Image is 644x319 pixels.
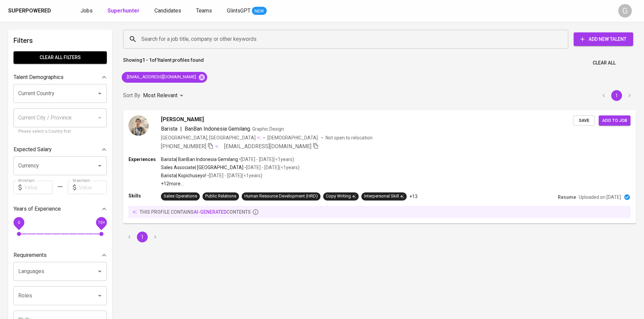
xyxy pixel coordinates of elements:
span: Jobs [80,7,93,14]
p: Expected Salary [14,145,52,154]
span: Barista [161,126,177,132]
button: page 1 [611,90,622,101]
span: Clear All filters [19,53,101,62]
p: • [DATE] - [DATE] ( <1 years ) [243,164,300,171]
nav: pagination navigation [123,232,162,242]
p: Skills [128,192,161,199]
span: Save [576,117,591,125]
div: G [618,4,632,18]
span: Teams [196,7,212,14]
button: Add New Talent [574,32,633,46]
span: Graphic Design [252,126,284,132]
b: Superhunter [108,7,140,14]
nav: pagination navigation [597,90,636,101]
p: Not open to relocation [326,134,373,141]
button: Open [95,89,104,98]
img: yH5BAEAAAAALAAAAAABAAEAAAIBRAA7 [319,143,325,149]
p: Barista | BanBan Indonesia Gemilang [161,156,238,163]
h6: Filters [14,35,107,46]
input: Value [79,181,107,194]
p: Most Relevant [143,91,177,100]
p: Uploaded on [DATE] [579,194,621,201]
button: Open [95,291,104,300]
p: Barista | Kopichuseyo! [161,172,206,179]
span: 10+ [98,220,105,225]
img: app logo [52,6,62,16]
button: Open [95,267,104,276]
div: Human Resource Development (HRD) [244,193,318,200]
span: 0 [18,220,20,225]
img: 4d74b121eb443e60167c7450b3c4784d.jpg [128,115,149,136]
a: Superhunter [108,7,141,15]
div: Talent Demographics [14,71,107,84]
div: Sales Operations [164,193,197,200]
a: Jobs [80,7,94,15]
span: GlintsGPT [227,7,251,14]
p: Sort By [123,91,140,100]
span: Clear All [593,59,616,67]
div: [EMAIL_ADDRESS][DOMAIN_NAME] [122,72,207,83]
span: BanBan Indonesia Gemilang [185,126,250,132]
button: Clear All filters [14,51,107,64]
p: Talent Demographics [14,73,64,81]
span: NEW [252,8,267,15]
a: Candidates [154,7,183,15]
a: Superpoweredapp logo [8,6,62,16]
p: this profile contains contents [140,209,251,215]
a: Teams [196,7,213,15]
span: Candidates [154,7,181,14]
p: Sales Associate | [GEOGRAPHIC_DATA] [161,164,243,171]
input: Value [24,181,52,194]
span: Add to job [602,117,627,125]
span: AI-generated [194,209,226,215]
span: | [180,125,182,133]
div: Requirements [14,248,107,262]
span: [EMAIL_ADDRESS][DOMAIN_NAME] [224,143,311,150]
p: Years of Experience [14,205,61,213]
a: [PERSON_NAME]Barista|BanBan Indonesia GemilangGraphic Design[GEOGRAPHIC_DATA], [GEOGRAPHIC_DATA][... [123,110,636,223]
span: [DEMOGRAPHIC_DATA] [267,134,319,141]
span: Add New Talent [579,35,628,44]
div: Interpersonal Skill [364,193,404,200]
div: Copy Writing [326,193,356,200]
b: 1 - 1 [142,57,152,63]
button: Save [573,115,595,126]
p: Experiences [128,156,161,163]
p: Showing of talent profiles found [123,57,204,69]
p: Resume [558,194,576,201]
span: [PHONE_NUMBER] [161,143,206,150]
p: Requirements [14,251,47,259]
p: +12 more ... [161,180,300,187]
p: Please select a Country first [18,128,102,135]
div: Most Relevant [143,89,186,102]
div: Expected Salary [14,143,107,156]
span: [PERSON_NAME] [161,115,204,124]
div: Public Relations [205,193,236,200]
a: GlintsGPT NEW [227,7,267,15]
button: page 1 [137,232,148,242]
div: Years of Experience [14,202,107,216]
button: Open [95,161,104,170]
b: 1 [157,57,159,63]
p: +13 [409,193,418,200]
button: Clear All [590,57,618,69]
p: • [DATE] - [DATE] ( <1 years ) [238,156,294,163]
span: [EMAIL_ADDRESS][DOMAIN_NAME] [122,74,200,80]
div: [GEOGRAPHIC_DATA], [GEOGRAPHIC_DATA] [161,134,261,141]
p: • [DATE] - [DATE] ( <1 years ) [206,172,262,179]
button: Add to job [599,115,630,126]
div: Superpowered [8,7,51,15]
